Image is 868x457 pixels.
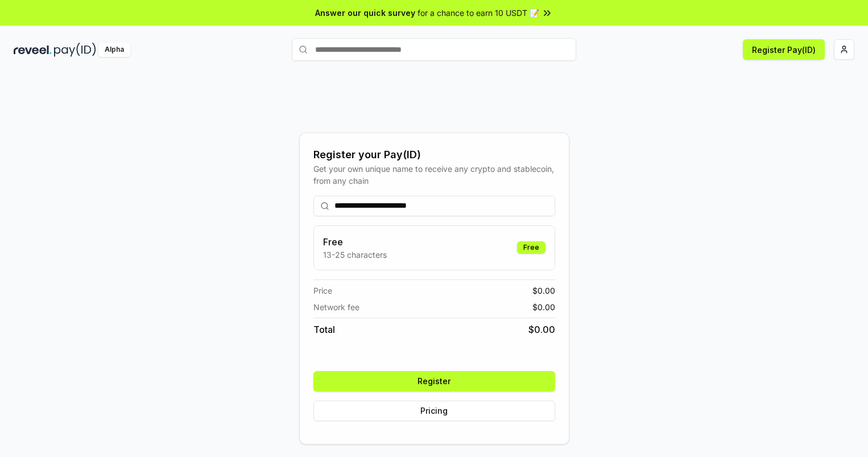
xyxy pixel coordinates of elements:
[323,249,387,261] p: 13-25 characters
[313,371,555,392] button: Register
[313,301,359,313] span: Network fee
[532,285,555,297] span: $ 0.00
[98,43,130,57] div: Alpha
[517,241,545,254] div: Free
[532,301,555,313] span: $ 0.00
[313,163,555,187] div: Get your own unique name to receive any crypto and stablecoin, from any chain
[54,43,96,57] img: pay_id
[14,43,52,57] img: reveel_dark
[315,7,415,19] span: Answer our quick survey
[313,323,335,336] span: Total
[313,147,555,163] div: Register your Pay(ID)
[418,7,539,19] span: for a chance to earn 10 USDT 📝
[313,401,555,421] button: Pricing
[323,235,387,249] h3: Free
[313,285,332,297] span: Price
[528,323,555,336] span: $ 0.00
[743,39,825,60] button: Register Pay(ID)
